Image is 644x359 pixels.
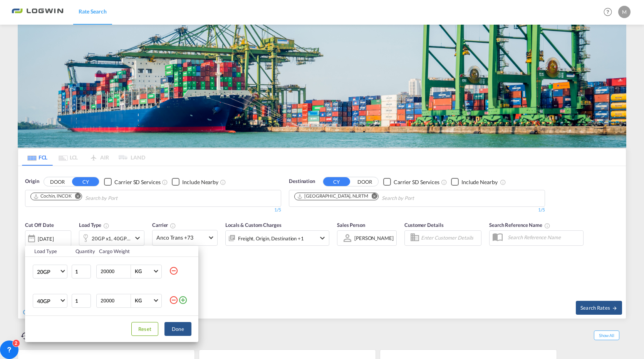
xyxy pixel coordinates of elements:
[178,295,188,305] md-icon: icon-plus-circle-outline
[71,246,95,257] th: Quantity
[135,297,142,304] div: KG
[135,268,142,274] div: KG
[131,322,158,336] button: Reset
[99,248,164,255] div: Cargo Weight
[25,246,71,257] th: Load Type
[33,294,67,308] md-select: Choose: 40GP
[100,294,131,307] input: Enter Weight
[169,295,178,305] md-icon: icon-minus-circle-outline
[33,265,67,278] md-select: Choose: 20GP
[72,294,91,308] input: Qty
[169,266,178,275] md-icon: icon-minus-circle-outline
[100,265,131,278] input: Enter Weight
[37,297,59,305] span: 40GP
[72,265,91,278] input: Qty
[37,268,59,276] span: 20GP
[164,322,191,336] button: Done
